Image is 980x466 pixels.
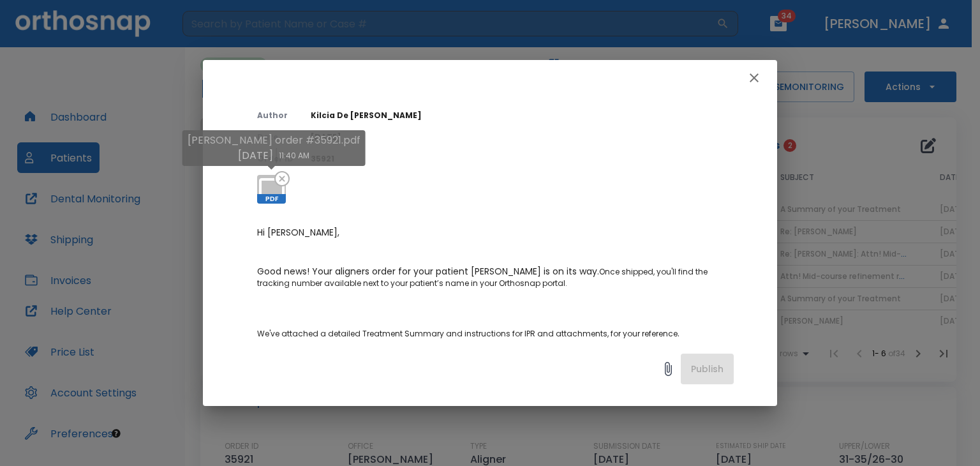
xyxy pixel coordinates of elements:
[257,265,599,278] span: Good news! Your aligners order for your patient [PERSON_NAME] is on its way.
[257,110,295,121] p: Author
[678,327,679,340] span: .
[188,133,360,148] p: [PERSON_NAME] order #35921.pdf
[311,110,734,121] p: Kilcia De [PERSON_NAME]
[238,148,273,163] p: [DATE]
[257,316,734,340] p: We've attached a detailed Treatment Summary and instructions for IPR and attachments, for your re...
[257,226,339,239] span: Hi [PERSON_NAME],
[257,266,734,289] p: Once shipped, you'll find the tracking number available next to your patient’s name in your Ortho...
[279,150,309,162] p: 11:40 AM
[311,153,734,165] p: 35921
[311,132,734,143] p: [DATE]
[257,194,286,204] span: PDF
